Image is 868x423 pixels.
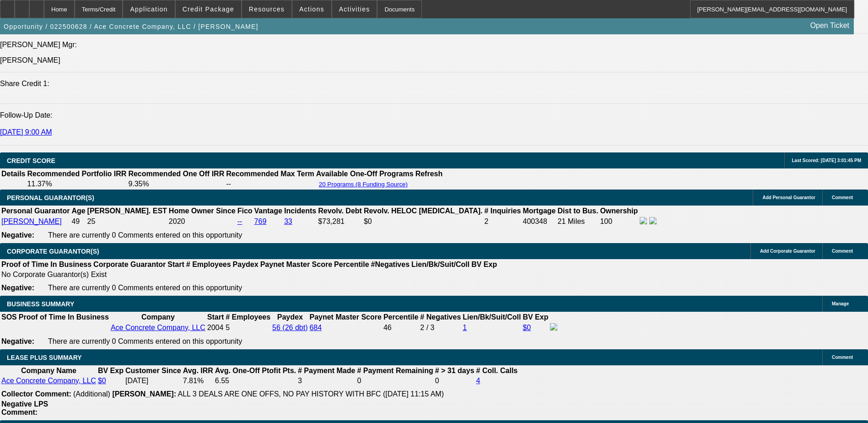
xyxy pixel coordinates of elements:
[169,217,185,225] span: 2020
[130,5,167,13] span: Application
[807,18,853,33] a: Open Ticket
[242,0,291,18] button: Resources
[1,260,92,269] th: Proof of Time In Business
[550,323,557,331] img: facebook-icon.png
[237,217,243,225] a: --
[792,158,861,163] span: Last Scored: [DATE] 3:01:45 PM
[523,324,531,331] a: $0
[112,390,176,398] b: [PERSON_NAME]:
[364,207,483,215] b: Revolv. HELOC [MEDICAL_DATA].
[183,5,234,13] span: Credit Package
[832,301,849,306] span: Manage
[284,217,292,225] a: 33
[249,5,285,13] span: Resources
[1,217,62,225] a: [PERSON_NAME]
[178,390,444,398] span: ALL 3 DEALS ARE ONE OFFS, NO PAY HISTORY WITH BFC ([DATE] 11:15 AM)
[357,367,433,374] b: # Payment Remaining
[272,324,307,331] a: 56 (26 dbt)
[7,194,94,201] span: PERSONAL GUARANTOR(S)
[640,217,647,224] img: facebook-icon.png
[476,367,518,374] b: # Coll. Calls
[383,313,418,321] b: Percentile
[316,180,410,188] button: 20 Programs (8 Funding Source)
[111,324,205,331] a: Ace Concrete Company, LLC
[760,249,815,254] span: Add Corporate Guarantor
[1,390,71,398] b: Collector Comment:
[71,207,85,215] b: Age
[1,400,48,416] b: Negative LPS Comment:
[71,217,86,227] td: 49
[207,323,224,333] td: 2004
[233,260,259,268] b: Paydex
[141,313,175,321] b: Company
[415,169,443,179] th: Refresh
[128,169,225,179] th: Recommended One Off IRR
[48,231,242,239] span: There are currently 0 Comments entered on this opportunity
[183,367,213,374] b: Avg. IRR
[309,313,381,321] b: Paynet Master Score
[435,367,474,374] b: # > 31 days
[284,207,316,215] b: Incidents
[73,390,110,398] span: (Additional)
[356,376,433,385] td: 0
[649,217,657,224] img: linkedin-icon.png
[98,377,106,385] a: $0
[1,284,34,292] b: Negative:
[1,169,26,179] th: Details
[332,0,377,18] button: Activities
[318,207,362,215] b: Revolv. Debt
[371,260,410,268] b: #Negatives
[48,284,242,292] span: There are currently 0 Comments entered on this opportunity
[463,324,467,331] a: 1
[411,260,469,268] b: Lien/Bk/Suit/Coll
[254,217,267,225] a: 769
[123,0,174,18] button: Application
[762,195,815,200] span: Add Personal Guarantor
[1,270,501,279] td: No Corporate Guarantor(s) Exist
[98,367,124,374] b: BV Exp
[318,217,362,227] td: $73,281
[832,355,853,360] span: Comment
[237,207,253,215] b: Fico
[4,23,259,30] span: Opportunity / 022500628 / Ace Concrete Company, LLC / [PERSON_NAME]
[183,376,214,385] td: 7.81%
[186,260,231,268] b: # Employees
[215,367,296,374] b: Avg. One-Off Ptofit Pts.
[226,169,315,179] th: Recommended Max Term
[832,195,853,200] span: Comment
[125,367,181,374] b: Customer Since
[476,377,480,385] a: 4
[125,376,182,385] td: [DATE]
[1,313,17,322] th: SOS
[471,260,497,268] b: BV Exp
[297,376,356,385] td: 3
[169,207,236,215] b: Home Owner Since
[832,249,853,254] span: Comment
[7,300,74,308] span: BUSINESS SUMMARY
[523,207,556,215] b: Mortgage
[21,367,76,374] b: Company Name
[226,324,230,331] span: 5
[1,377,96,385] a: Ace Concrete Company, LLC
[87,207,167,215] b: [PERSON_NAME]. EST
[176,0,241,18] button: Credit Package
[277,313,303,321] b: Paydex
[254,207,282,215] b: Vantage
[215,376,297,385] td: 6.55
[309,324,322,331] a: 684
[523,217,556,227] td: 400348
[523,313,548,321] b: BV Exp
[298,367,355,374] b: # Payment Made
[7,354,82,361] span: LEASE PLUS SUMMARY
[599,217,638,227] td: 100
[484,207,521,215] b: # Inquiries
[435,376,475,385] td: 0
[463,313,521,321] b: Lien/Bk/Suit/Coll
[558,207,598,215] b: Dist to Bus.
[420,313,461,321] b: # Negatives
[292,0,331,18] button: Actions
[260,260,332,268] b: Paynet Master Score
[93,260,166,268] b: Corporate Guarantor
[557,217,599,227] td: 21 Miles
[48,337,242,345] span: There are currently 0 Comments entered on this opportunity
